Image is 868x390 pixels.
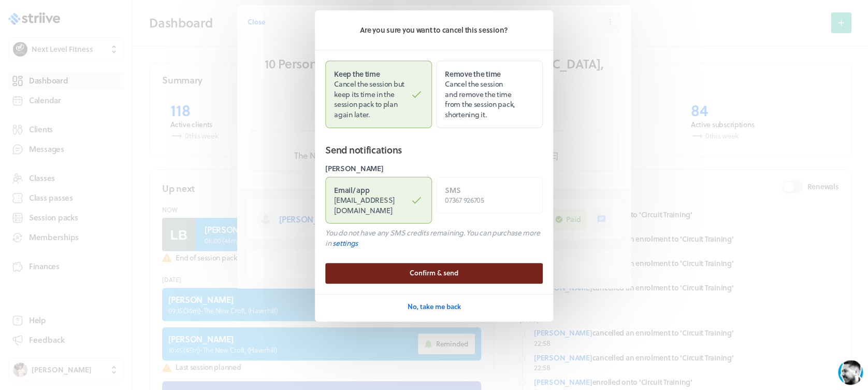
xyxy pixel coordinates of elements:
label: [PERSON_NAME] [325,163,543,174]
div: [PERSON_NAME] [57,6,148,18]
tspan: GIF [165,322,173,327]
a: settings [332,238,358,248]
span: Cancel the session and remove the time from the session pack, shortening it. [445,78,515,120]
span: [EMAIL_ADDRESS][DOMAIN_NAME] [334,194,395,216]
iframe: gist-messenger-bubble-iframe [838,360,863,385]
div: US[PERSON_NAME]Typically replies in a few minutes [31,6,194,27]
span: Confirm & send [410,268,458,277]
button: No, take me back [408,297,461,317]
g: /> [162,319,176,328]
button: Confirm & send [325,263,543,284]
span: 07367 926705 [445,194,484,205]
button: />GIF [157,310,180,339]
div: Typically replies in a few minutes [57,19,148,26]
img: US [31,7,50,26]
strong: Email / app [334,185,369,196]
strong: Keep the time [334,68,380,79]
p: Are you sure you want to cancel this session? [325,25,543,35]
strong: SMS [445,185,460,196]
p: You do not have any SMS credits remaining. You can purchase more in [325,228,543,248]
span: Cancel the session but keep its time in the session pack to plan again later. [334,78,404,120]
h2: Send notifications [325,143,543,157]
span: No, take me back [408,302,461,311]
strong: Remove the time [445,68,501,79]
